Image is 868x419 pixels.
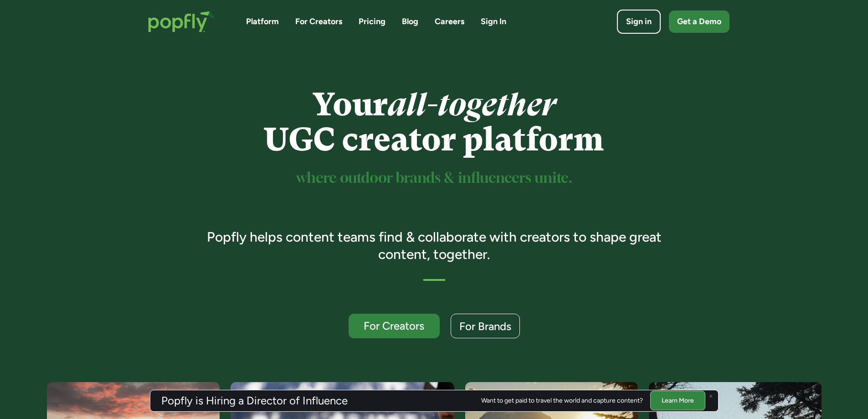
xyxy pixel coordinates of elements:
[459,321,511,332] div: For Brands
[194,87,674,157] h1: Your UGC creator platform
[626,16,652,27] div: Sign in
[481,397,643,404] div: Want to get paid to travel the world and capture content?
[194,228,674,263] h3: Popfly helps content teams find & collaborate with creators to shape great content, together.
[435,16,464,27] a: Careers
[139,2,224,41] a: home
[388,86,556,123] em: all-together
[451,314,520,338] a: For Brands
[677,16,721,27] div: Get a Demo
[617,10,661,34] a: Sign in
[246,16,279,27] a: Platform
[349,314,440,338] a: For Creators
[402,16,418,27] a: Blog
[650,391,705,410] a: Learn More
[357,320,431,331] div: For Creators
[295,16,342,27] a: For Creators
[296,171,572,186] sup: where outdoor brands & influencers unite.
[669,10,729,33] a: Get a Demo
[161,395,348,406] h3: Popfly is Hiring a Director of Influence
[481,16,506,27] a: Sign In
[359,16,385,27] a: Pricing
